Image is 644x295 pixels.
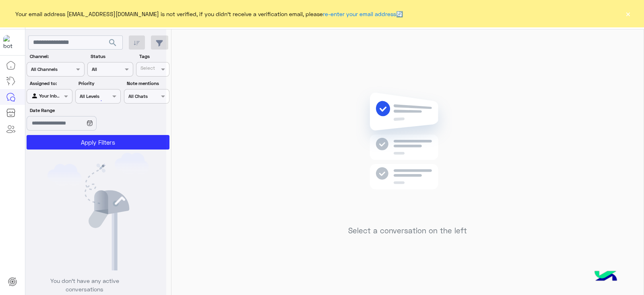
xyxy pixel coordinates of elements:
a: re-enter your email address [323,10,396,17]
button: × [624,10,632,18]
h5: Select a conversation on the left [348,226,467,235]
img: no messages [349,86,466,220]
img: 1403182699927242 [3,35,18,50]
span: Your email address [EMAIL_ADDRESS][DOMAIN_NAME] is not verified, if you didn't receive a verifica... [15,10,403,18]
img: hulul-logo.png [592,263,620,291]
div: Select [139,64,155,74]
div: loading... [89,93,103,108]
